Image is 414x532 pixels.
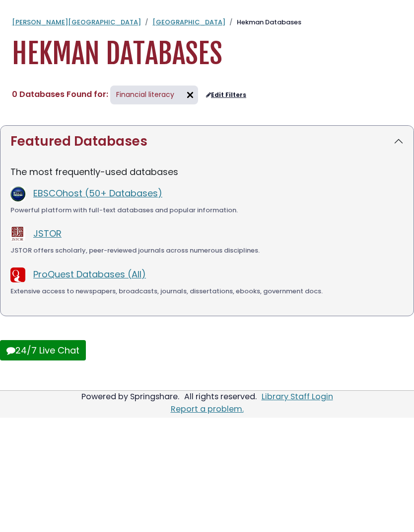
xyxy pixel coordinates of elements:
a: Library Staff Login [262,391,333,402]
img: arr097.svg [182,87,198,103]
h1: Hekman Databases [12,37,402,71]
span: 0 Databases Found for: [12,89,108,100]
div: Powerful platform with full-text databases and popular information. [10,205,404,215]
button: Featured Databases [0,126,414,157]
div: All rights reserved. [183,391,258,402]
a: ProQuest Databases (All) [33,268,146,280]
nav: breadcrumb [12,17,402,27]
a: EBSCOhost (50+ Databases) [33,187,162,199]
div: Powered by Springshare. [80,391,181,402]
li: Hekman Databases [225,17,301,27]
a: [GEOGRAPHIC_DATA] [152,17,225,27]
a: JSTOR [33,227,62,240]
p: The most frequently-used databases [10,165,404,178]
div: JSTOR offers scholarly, peer-reviewed journals across numerous disciplines. [10,246,404,256]
a: Report a problem. [171,403,244,415]
a: [PERSON_NAME][GEOGRAPHIC_DATA] [12,17,141,27]
span: Financial literacy [116,89,174,99]
a: Edit Filters [206,91,246,98]
div: Extensive access to newspapers, broadcasts, journals, dissertations, ebooks, government docs. [10,286,404,296]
